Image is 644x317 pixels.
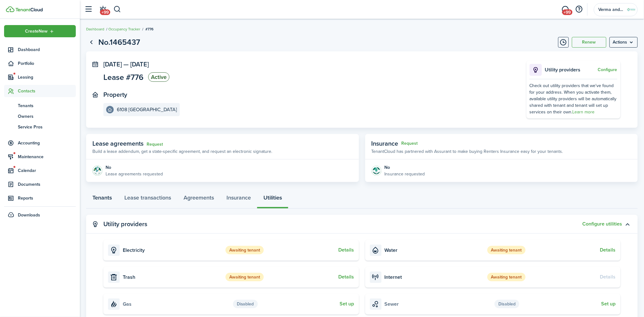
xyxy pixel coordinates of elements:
button: Open menu [4,25,76,37]
button: Renew [572,37,606,48]
span: Dashboard [18,46,76,53]
a: Tenants [4,100,76,111]
p: Utility providers [545,66,596,74]
img: TenantCloud [15,8,43,12]
div: No [385,164,425,171]
a: Request [147,142,163,147]
button: Set up [340,301,354,307]
a: Go back [86,37,97,48]
button: Request [402,141,418,146]
h1: No.1465437 [98,36,140,48]
span: Downloads [18,212,40,218]
a: Tenants [86,190,118,209]
status: Active [148,72,169,82]
status: Awaiting tenant [226,273,264,282]
button: Configure [598,67,617,72]
card-title: Water [385,247,413,253]
span: Contacts [18,88,76,94]
span: — [123,60,129,69]
a: Lease transactions [118,190,177,209]
button: Open resource center [574,4,584,15]
e-details-info-title: 6108 [GEOGRAPHIC_DATA] [117,107,177,112]
button: Details [339,274,354,280]
span: Calendar [18,167,76,174]
status: Awaiting tenant [487,246,526,255]
a: Occupancy Tracker [108,26,140,32]
p: Insurance requested [385,171,425,177]
card-title: Internet [385,274,413,280]
status: Disabled [233,300,258,309]
img: TenantCloud [6,6,14,12]
p: TenantCloud has partnered with Assurant to make buying Renters Insurance easy for your tenants. [371,148,563,155]
span: Portfolio [18,60,76,67]
p: Build a lease addendum, get a state-specific agreement, and request an electronic signature. [92,148,272,155]
a: Learn more [573,109,595,115]
span: Service Pros [18,124,76,130]
a: Owners [4,111,76,122]
status: Awaiting tenant [487,273,526,282]
card-title: Gas [123,301,151,307]
span: Accounting [18,140,76,146]
button: Open menu [610,37,638,48]
a: Reports [4,192,76,204]
span: Create New [25,29,48,34]
card-title: Electricity [123,247,151,253]
span: +99 [100,9,110,15]
span: +99 [562,9,573,15]
span: Reports [18,195,76,201]
a: Messaging [559,2,571,18]
a: Agreements [177,190,220,209]
status: Awaiting tenant [226,246,264,255]
img: Agreement e-sign [92,166,102,176]
span: Tenants [18,102,76,109]
card-title: Trash [123,274,151,280]
span: [DATE] [103,60,122,69]
span: [DATE] [130,60,149,69]
div: No [106,164,163,171]
a: Dashboard [4,44,76,56]
span: Lease #776 [103,73,143,81]
span: Leasing [18,74,76,81]
status: Disabled [495,300,519,309]
card-title: Sewer [385,301,413,307]
panel-main-title: Utility providers [103,221,147,228]
button: Toggle accordion [622,219,633,230]
button: Search [113,4,121,15]
span: Lease agreements [92,139,143,148]
span: Owners [18,113,76,120]
a: Service Pros [4,122,76,132]
span: Maintenance [18,153,76,160]
button: Set up [601,301,616,307]
a: Insurance [220,190,257,209]
div: Check out utility providers that we've found for your address. When you activate them, available ... [530,82,617,115]
panel-main-title: Property [103,91,127,98]
button: Details [339,247,354,253]
a: Notifications [97,2,109,18]
img: Verma and Associates LLC [626,5,636,15]
menu-btn: Actions [610,37,638,48]
span: Documents [18,181,76,188]
button: Timeline [558,37,569,48]
button: Configure utilities [583,221,622,227]
span: #776 [145,26,153,32]
img: Insurance protection [371,166,382,176]
span: Verma and Associates LLC [599,8,624,12]
p: Lease agreements requested [106,171,163,177]
span: Insurance [371,139,398,148]
button: Open sidebar [83,3,95,15]
button: Details [600,247,616,253]
a: Dashboard [86,26,104,32]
